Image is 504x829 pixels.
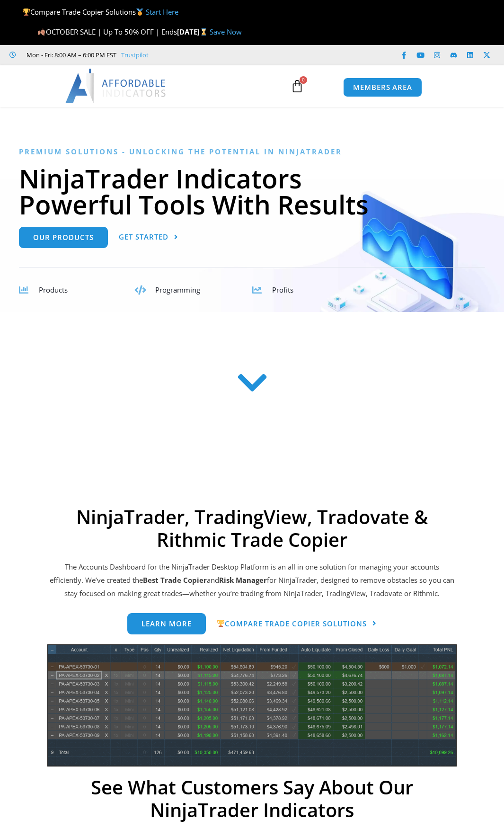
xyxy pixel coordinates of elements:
h2: NinjaTrader, TradingView, Tradovate & Rithmic Trade Copier [47,506,457,551]
h1: NinjaTrader Indicators Powerful Tools With Results [19,165,485,217]
img: 🏆 [23,9,30,16]
span: Compare Trade Copier Solutions [217,620,367,627]
a: Get Started [119,227,178,248]
span: OCTOBER SALE | Up To 50% OFF | Ends [37,27,177,36]
span: Profits [272,285,293,294]
span: Products [39,285,68,294]
a: Learn more [127,613,206,634]
a: MEMBERS AREA [343,78,422,97]
span: Get Started [119,233,168,241]
p: The Accounts Dashboard for the NinjaTrader Desktop Platform is an all in one solution for managin... [47,561,457,600]
h6: Premium Solutions - Unlocking the Potential in NinjaTrader [19,147,485,156]
span: Learn more [141,620,192,627]
a: Trustpilot [121,49,149,61]
b: Best Trade Copier [143,575,207,585]
span: Mon - Fri: 8:00 AM – 6:00 PM EST [24,49,116,61]
a: Our Products [19,227,108,248]
a: Save Now [210,27,242,36]
img: 🥇 [136,9,143,16]
span: Compare Trade Copier Solutions [22,7,178,17]
a: Start Here [146,7,178,17]
img: LogoAI | Affordable Indicators – NinjaTrader [65,69,167,103]
h2: See What Customers Say About Our NinjaTrader Indicators [47,776,457,821]
img: 🏆 [217,620,224,627]
a: 🏆Compare Trade Copier Solutions [217,613,377,635]
a: 0 [276,72,318,100]
img: ⌛ [200,28,207,36]
strong: Risk Manager [219,575,267,585]
span: Our Products [33,234,94,241]
span: MEMBERS AREA [353,84,412,91]
span: 0 [300,76,307,84]
strong: [DATE] [177,27,210,36]
img: 🍂 [38,28,45,36]
img: wideview8 28 2 | Affordable Indicators – NinjaTrader [47,644,457,767]
span: Programming [155,285,200,294]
